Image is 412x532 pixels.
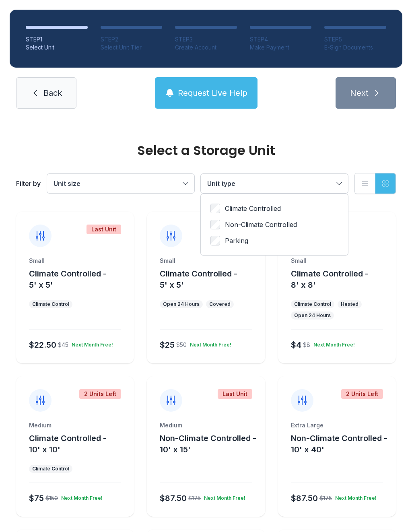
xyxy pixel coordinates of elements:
[160,257,252,265] div: Small
[45,494,58,502] div: $150
[210,220,220,229] input: Non-Climate Controlled
[32,466,69,472] div: Climate Control
[291,269,369,290] span: Climate Controlled - 8' x 8'
[303,341,310,349] div: $8
[310,338,355,348] div: Next Month Free!
[176,341,187,349] div: $50
[160,433,256,454] span: Non-Climate Controlled - 10' x 15'
[187,338,231,348] div: Next Month Free!
[101,43,163,52] div: Select Unit Tier
[225,204,281,213] span: Climate Controlled
[87,225,121,234] div: Last Unit
[319,494,332,502] div: $175
[218,389,252,399] div: Last Unit
[291,433,393,455] button: Non-Climate Controlled - 10' x 40'
[29,257,121,265] div: Small
[160,269,237,290] span: Climate Controlled - 5' x 5'
[101,35,163,43] div: STEP 2
[250,43,312,52] div: Make Payment
[210,236,220,245] input: Parking
[26,43,88,52] div: Select Unit
[26,35,88,43] div: STEP 1
[29,421,121,429] div: Medium
[207,179,235,188] span: Unit type
[16,144,396,157] div: Select a Storage Unit
[32,301,69,307] div: Climate Control
[225,220,297,229] span: Non-Climate Controlled
[201,174,348,193] button: Unit type
[178,87,247,99] span: Request Live Help
[225,236,248,245] span: Parking
[332,492,377,501] div: Next Month Free!
[188,494,201,502] div: $175
[29,493,44,504] div: $75
[291,257,383,265] div: Small
[16,179,41,188] div: Filter by
[291,493,318,504] div: $87.50
[160,433,262,455] button: Non-Climate Controlled - 10' x 15'
[29,339,56,351] div: $22.50
[160,421,252,429] div: Medium
[341,301,358,307] div: Heated
[79,389,121,399] div: 2 Units Left
[350,87,369,99] span: Next
[291,433,387,454] span: Non-Climate Controlled - 10' x 40'
[291,421,383,429] div: Extra Large
[160,493,187,504] div: $87.50
[29,268,131,291] button: Climate Controlled - 5' x 5'
[294,301,331,307] div: Climate Control
[291,268,393,291] button: Climate Controlled - 8' x 8'
[324,43,386,52] div: E-Sign Documents
[210,204,220,213] input: Climate Controlled
[209,301,231,307] div: Covered
[250,35,312,43] div: STEP 4
[29,269,107,290] span: Climate Controlled - 5' x 5'
[341,389,383,399] div: 2 Units Left
[163,301,200,307] div: Open 24 Hours
[160,339,175,351] div: $25
[324,35,386,43] div: STEP 5
[201,492,245,501] div: Next Month Free!
[54,179,80,188] span: Unit size
[291,339,301,351] div: $4
[160,268,262,291] button: Climate Controlled - 5' x 5'
[58,341,68,349] div: $45
[47,174,194,193] button: Unit size
[294,312,331,319] div: Open 24 Hours
[175,43,237,52] div: Create Account
[29,433,107,454] span: Climate Controlled - 10' x 10'
[29,433,131,455] button: Climate Controlled - 10' x 10'
[43,87,62,99] span: Back
[175,35,237,43] div: STEP 3
[58,492,103,501] div: Next Month Free!
[68,338,113,348] div: Next Month Free!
